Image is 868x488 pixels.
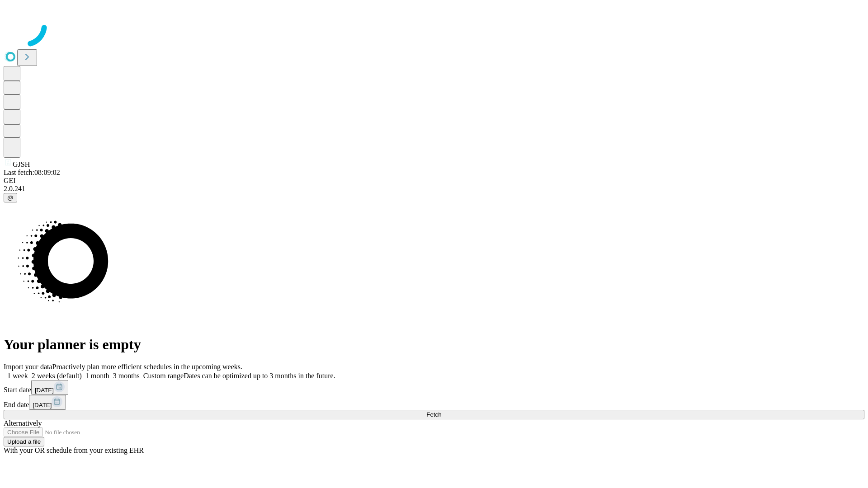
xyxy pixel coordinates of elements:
[35,387,54,394] span: [DATE]
[52,363,242,371] span: Proactively plan more efficient schedules in the upcoming weeks.
[32,372,82,380] span: 2 weeks (default)
[4,419,42,427] span: Alternatively
[31,380,68,395] button: [DATE]
[4,446,144,454] span: With your OR schedule from your existing EHR
[33,402,52,408] span: [DATE]
[4,410,864,419] button: Fetch
[113,372,140,380] span: 3 months
[426,411,441,418] span: Fetch
[7,372,28,380] span: 1 week
[13,160,30,168] span: GJSH
[143,372,184,380] span: Custom range
[7,194,14,201] span: @
[4,177,864,185] div: GEI
[4,363,52,371] span: Import your data
[29,395,66,410] button: [DATE]
[85,372,109,380] span: 1 month
[4,193,17,202] button: @
[4,380,864,395] div: Start date
[4,169,60,176] span: Last fetch: 08:09:02
[184,372,335,380] span: Dates can be optimized up to 3 months in the future.
[4,395,864,410] div: End date
[4,336,864,353] h1: Your planner is empty
[4,185,864,193] div: 2.0.241
[4,437,44,446] button: Upload a file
